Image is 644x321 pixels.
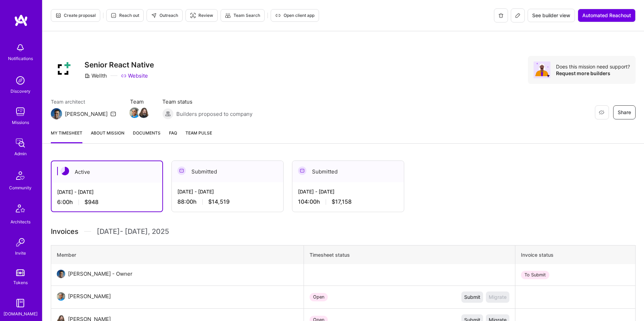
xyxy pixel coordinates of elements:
h3: Senior React Native [84,60,154,69]
div: [DATE] - [DATE] [57,188,157,196]
th: Timesheet status [304,245,515,264]
div: Community [9,184,32,191]
span: Share [618,109,631,116]
div: Notifications [8,55,33,62]
i: icon Proposal [55,13,61,18]
button: Open client app [271,9,319,22]
div: Architects [11,218,30,225]
button: Automated Reachout [578,9,636,22]
th: Member [51,245,304,264]
span: Team architect [51,98,116,105]
button: Outreach [147,9,183,22]
a: Team Member Avatar [130,107,139,119]
a: FAQ [169,129,177,143]
img: Avatar [534,61,550,78]
div: [DOMAIN_NAME] [4,310,38,317]
img: Divider [84,226,91,237]
img: Community [12,167,29,184]
img: Team Member Avatar [138,107,149,118]
img: Invite [13,235,27,249]
a: About Mission [91,129,124,143]
span: Submit [464,294,480,301]
span: $14,519 [208,198,230,205]
div: Missions [12,119,29,126]
span: Automated Reachout [582,12,631,19]
img: Team Member Avatar [129,107,140,118]
div: 6:00 h [57,198,157,206]
div: Submitted [292,161,404,182]
span: Create proposal [55,12,96,19]
span: See builder view [532,12,570,19]
span: Team [130,98,148,105]
button: Reach out [106,9,144,22]
button: Review [185,9,218,22]
i: icon EyeClosed [599,110,604,115]
img: Company Logo [51,56,76,81]
span: Builders proposed to company [176,110,252,118]
span: Reach out [111,12,139,19]
span: Open client app [275,12,314,19]
img: logo [14,14,28,27]
i: icon Mail [110,111,116,117]
button: Create proposal [51,9,100,22]
button: See builder view [528,9,575,22]
img: discovery [13,73,27,87]
div: [DATE] - [DATE] [298,188,398,195]
div: [PERSON_NAME] [65,110,108,118]
div: Invite [15,249,26,257]
a: Team Pulse [185,129,212,143]
div: Submitted [172,161,283,182]
div: 88:00 h [177,198,278,205]
span: Team status [162,98,252,105]
div: 104:00 h [298,198,398,205]
span: Team Search [225,12,260,19]
a: Team Member Avatar [139,107,148,119]
img: Submitted [298,166,306,175]
th: Invoice status [515,245,636,264]
a: Documents [133,129,161,143]
div: Wellth [84,72,107,79]
span: [DATE] - [DATE] , 2025 [97,226,169,237]
div: Active [52,161,162,183]
span: Review [190,12,213,19]
div: Request more builders [556,70,630,77]
div: Tokens [13,279,28,286]
img: Builders proposed to company [162,108,174,119]
span: Invoices [51,226,79,237]
div: Discovery [11,87,30,95]
a: Website [121,72,148,79]
div: [DATE] - [DATE] [177,188,278,195]
div: [PERSON_NAME] [68,292,111,301]
i: icon CompanyGray [84,73,90,79]
span: Documents [133,129,161,137]
img: bell [13,41,27,55]
span: Outreach [151,12,178,19]
div: Open [310,293,328,301]
img: Team Architect [51,108,62,119]
img: teamwork [13,105,27,119]
span: $948 [84,198,99,206]
button: Team Search [221,9,265,22]
img: Architects [12,201,29,218]
span: Team Pulse [185,130,212,136]
div: [PERSON_NAME] - Owner [68,270,133,278]
a: My timesheet [51,129,82,143]
div: To Submit [521,271,549,279]
img: User Avatar [57,270,65,278]
button: Submit [461,291,483,303]
img: admin teamwork [13,136,27,150]
img: tokens [16,269,25,276]
img: User Avatar [57,292,65,301]
img: guide book [13,296,27,310]
button: Share [613,105,636,119]
img: Submitted [177,166,186,175]
span: $17,158 [332,198,352,205]
div: Admin [14,150,27,157]
i: icon Targeter [190,13,196,18]
div: Does this mission need support? [556,63,630,70]
img: Active [61,167,69,175]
